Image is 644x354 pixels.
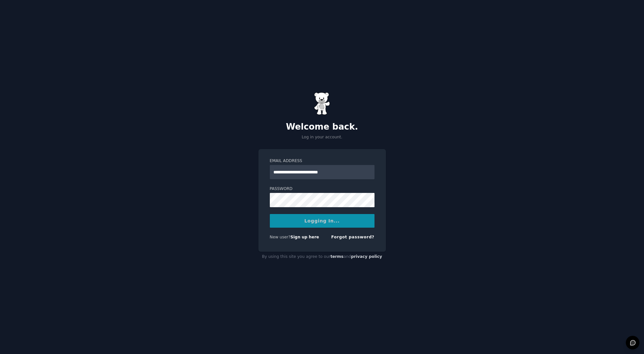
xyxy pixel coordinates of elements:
[314,92,330,115] img: Gummy Bear
[258,252,386,262] div: By using this site you agree to our and
[258,122,386,132] h2: Welcome back.
[330,254,343,259] a: terms
[351,254,382,259] a: privacy policy
[258,134,386,140] p: Log in your account.
[290,235,319,239] a: Sign up here
[270,235,291,239] span: New user?
[270,186,375,192] label: Password
[270,158,375,164] label: Email Address
[331,235,375,239] a: Forgot password?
